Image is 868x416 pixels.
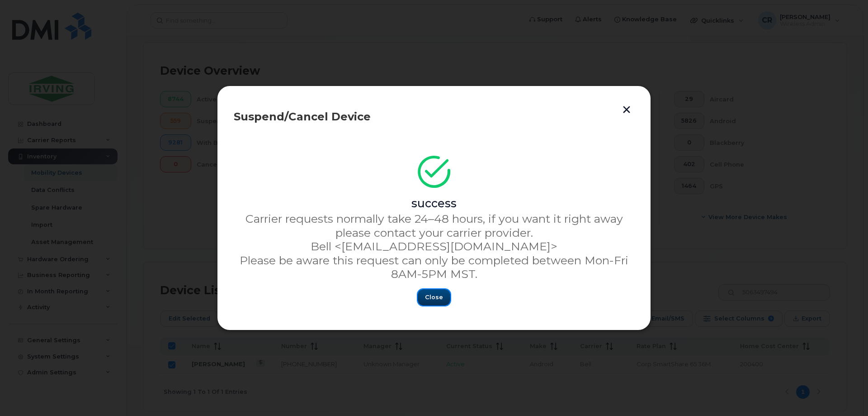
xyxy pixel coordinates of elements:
[234,111,634,122] div: Suspend/Cancel Device
[425,293,443,301] span: Close
[234,196,634,210] div: success
[234,239,634,253] p: Bell <[EMAIL_ADDRESS][DOMAIN_NAME]>
[234,253,634,281] p: Please be aware this request can only be completed between Mon-Fri 8AM-5PM MST.
[234,212,634,239] p: Carrier requests normally take 24–48 hours, if you want it right away please contact your carrier...
[418,289,450,306] button: Close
